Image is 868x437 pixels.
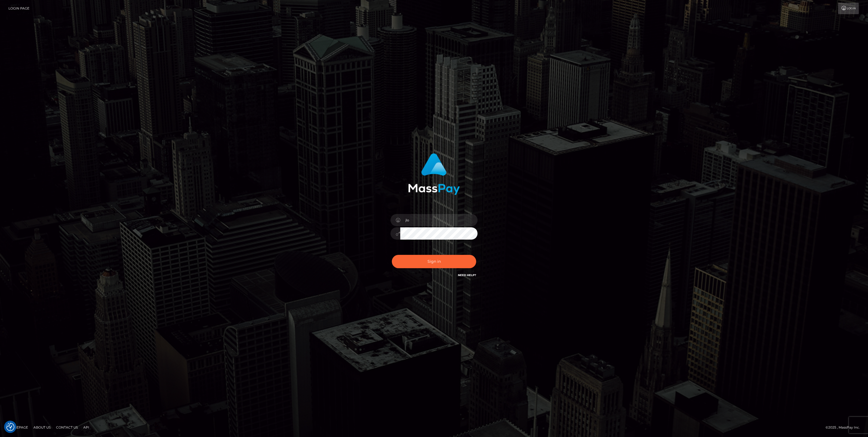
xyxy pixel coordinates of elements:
[31,423,53,432] a: About Us
[6,423,30,432] a: Homepage
[408,153,460,195] img: MassPay Login
[400,214,478,226] input: Username...
[458,273,476,277] a: Need Help?
[826,424,864,430] div: © 2025 , MassPay Inc.
[81,423,91,432] a: API
[392,255,476,268] button: Sign in
[838,3,859,14] a: Login
[6,423,14,431] img: Revisit consent button
[8,3,29,14] a: Login Page
[6,423,14,431] button: Consent Preferences
[54,423,80,432] a: Contact Us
